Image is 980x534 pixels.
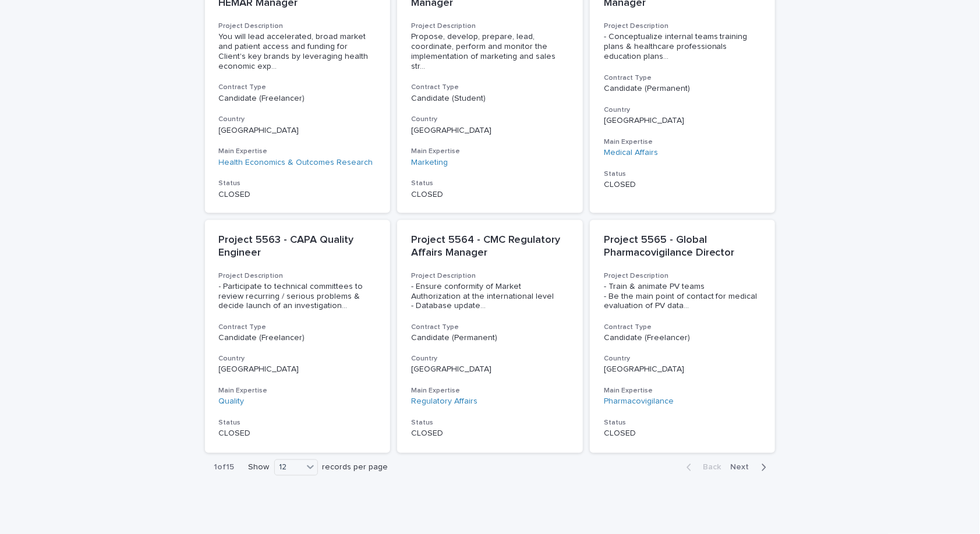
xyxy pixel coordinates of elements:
[604,355,762,364] h3: Country
[219,355,377,364] h3: Country
[604,116,762,126] p: [GEOGRAPHIC_DATA]
[677,462,726,473] button: Back
[397,220,583,453] a: Project 5564 - CMC Regulatory Affairs ManagerProject Description- Ensure conformity of Market Aut...
[411,429,569,439] p: CLOSED
[604,137,762,147] h3: Main Expertise
[411,190,569,200] p: CLOSED
[219,179,377,188] h3: Status
[219,158,373,168] a: Health Economics & Outcomes Research
[604,419,762,428] h3: Status
[219,365,377,375] p: [GEOGRAPHIC_DATA]
[726,462,776,473] button: Next
[411,282,569,311] span: - Ensure conformity of Market Authorization at the international level - Database update ...
[590,220,776,453] a: Project 5565 - Global Pharmacovigilance DirectorProject Description- Train & animate PV teams - B...
[411,282,569,311] div: - Ensure conformity of Market Authorization at the international level - Database update - Follow...
[696,464,721,472] span: Back
[411,419,569,428] h3: Status
[604,397,674,407] a: Pharmacovigilance
[604,180,762,190] p: CLOSED
[604,365,762,375] p: [GEOGRAPHIC_DATA]
[219,333,377,343] p: Candidate (Freelancer)
[604,387,762,396] h3: Main Expertise
[604,148,658,158] a: Medical Affairs
[604,32,762,61] span: - Conceptualize internal teams training plans & healthcare professionals education plans ...
[411,365,569,375] p: [GEOGRAPHIC_DATA]
[731,464,756,472] span: Next
[411,158,448,168] a: Marketing
[604,105,762,115] h3: Country
[411,94,569,104] p: Candidate (Student)
[604,271,762,281] h3: Project Description
[411,126,569,136] p: [GEOGRAPHIC_DATA]
[604,429,762,439] p: CLOSED
[219,32,377,71] span: You will lead accelerated, broad market and patient access and funding for Client's key brands by...
[219,22,377,31] h3: Project Description
[219,387,377,396] h3: Main Expertise
[219,83,377,92] h3: Contract Type
[411,83,569,92] h3: Contract Type
[205,454,244,482] p: 1 of 15
[219,126,377,136] p: [GEOGRAPHIC_DATA]
[411,32,569,71] span: Propose, develop, prepare, lead, coordinate, perform and monitor the implementation of marketing ...
[411,22,569,31] h3: Project Description
[411,387,569,396] h3: Main Expertise
[411,147,569,156] h3: Main Expertise
[219,234,377,259] p: Project 5563 - CAPA Quality Engineer
[604,73,762,83] h3: Contract Type
[604,282,762,311] span: - Train & animate PV teams - Be the main point of contact for medical evaluation of PV data ...
[604,323,762,332] h3: Contract Type
[219,282,377,311] span: - Participate to technical committees to review recurring / serious problems & decide launch of a...
[205,220,391,453] a: Project 5563 - CAPA Quality EngineerProject Description- Participate to technical committees to r...
[219,323,377,332] h3: Contract Type
[219,147,377,156] h3: Main Expertise
[604,84,762,94] p: Candidate (Permanent)
[275,462,303,474] div: 12
[219,94,377,104] p: Candidate (Freelancer)
[411,234,569,259] p: Project 5564 - CMC Regulatory Affairs Manager
[411,271,569,281] h3: Project Description
[323,463,388,473] p: records per page
[604,282,762,311] div: - Train & animate PV teams - Be the main point of contact for medical evaluation of PV data - BRR...
[411,115,569,124] h3: Country
[411,179,569,188] h3: Status
[219,429,377,439] p: CLOSED
[411,397,477,407] a: Regulatory Affairs
[219,271,377,281] h3: Project Description
[604,234,762,259] p: Project 5565 - Global Pharmacovigilance Director
[249,463,270,473] p: Show
[604,32,762,61] div: - Conceptualize internal teams training plans & healthcare professionals education plans - Elabor...
[604,169,762,179] h3: Status
[219,115,377,124] h3: Country
[219,419,377,428] h3: Status
[411,323,569,332] h3: Contract Type
[411,355,569,364] h3: Country
[219,397,245,407] a: Quality
[411,333,569,343] p: Candidate (Permanent)
[219,190,377,200] p: CLOSED
[604,22,762,31] h3: Project Description
[604,333,762,343] p: Candidate (Freelancer)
